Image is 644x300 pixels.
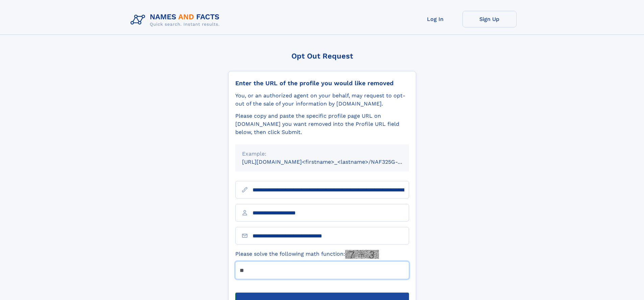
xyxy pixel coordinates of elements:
[235,92,409,108] div: You, or an authorized agent on your behalf, may request to opt-out of the sale of your informatio...
[128,11,225,29] img: Logo Names and Facts
[408,11,462,27] a: Log In
[235,112,409,136] div: Please copy and paste the specific profile page URL on [DOMAIN_NAME] you want removed into the Pr...
[462,11,517,27] a: Sign Up
[235,79,409,87] div: Enter the URL of the profile you would like removed
[242,159,422,165] small: [URL][DOMAIN_NAME]<firstname>_<lastname>/NAF325G-xxxxxxxx
[235,250,379,259] label: Please solve the following math function:
[242,150,402,158] div: Example:
[228,52,416,60] div: Opt Out Request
